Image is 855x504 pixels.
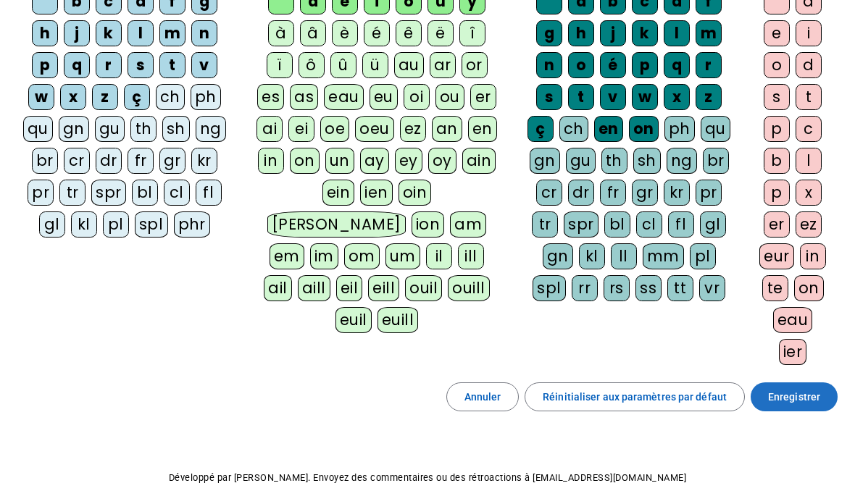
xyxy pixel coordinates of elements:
[156,84,185,110] div: ch
[299,52,325,78] div: ô
[191,20,217,46] div: n
[700,211,726,238] div: gl
[664,20,690,46] div: l
[394,52,424,78] div: au
[362,52,388,78] div: ü
[796,20,822,46] div: i
[96,148,122,174] div: dr
[264,275,292,301] div: ail
[344,243,380,269] div: om
[96,52,122,78] div: r
[764,52,790,78] div: o
[395,148,422,174] div: ey
[405,275,442,301] div: ouil
[159,20,185,46] div: m
[764,148,790,174] div: b
[604,275,630,301] div: rs
[601,148,627,174] div: th
[536,84,562,110] div: s
[796,211,822,238] div: ez
[39,211,65,238] div: gl
[96,20,122,46] div: k
[288,116,314,142] div: ei
[28,180,54,206] div: pr
[322,180,355,206] div: ein
[543,243,573,269] div: gn
[60,84,86,110] div: x
[564,211,598,238] div: spr
[267,52,293,78] div: ï
[458,243,484,269] div: ill
[533,275,566,301] div: spl
[796,148,822,174] div: l
[600,84,626,110] div: v
[699,275,725,301] div: vr
[159,148,185,174] div: gr
[464,388,501,406] span: Annuler
[268,20,294,46] div: à
[404,84,430,110] div: oi
[668,211,694,238] div: fl
[696,84,722,110] div: z
[427,20,454,46] div: ë
[435,84,464,110] div: ou
[568,180,594,206] div: dr
[332,20,358,46] div: è
[664,180,690,206] div: kr
[764,84,790,110] div: s
[191,84,221,110] div: ph
[256,116,283,142] div: ai
[300,20,326,46] div: â
[128,52,154,78] div: s
[378,307,418,333] div: euill
[162,116,190,142] div: sh
[667,148,697,174] div: ng
[600,52,626,78] div: é
[298,275,330,301] div: aill
[796,84,822,110] div: t
[462,52,488,78] div: or
[579,243,605,269] div: kl
[448,275,489,301] div: ouill
[196,180,222,206] div: fl
[330,52,356,78] div: û
[32,20,58,46] div: h
[764,116,790,142] div: p
[128,20,154,46] div: l
[568,20,594,46] div: h
[664,52,690,78] div: q
[335,307,372,333] div: euil
[633,148,661,174] div: sh
[290,84,318,110] div: as
[525,382,745,411] button: Réinitialiser aux paramètres par défaut
[796,116,822,142] div: c
[604,211,630,238] div: bl
[71,211,97,238] div: kl
[703,148,729,174] div: br
[267,211,406,238] div: [PERSON_NAME]
[632,84,658,110] div: w
[430,52,456,78] div: ar
[764,180,790,206] div: p
[768,388,820,406] span: Enregistrer
[536,52,562,78] div: n
[325,148,354,174] div: un
[130,116,157,142] div: th
[635,275,662,301] div: ss
[446,382,520,411] button: Annuler
[32,52,58,78] div: p
[572,275,598,301] div: rr
[559,116,588,142] div: ch
[636,211,662,238] div: cl
[191,148,217,174] div: kr
[91,180,126,206] div: spr
[664,84,690,110] div: x
[759,243,794,269] div: eur
[103,211,129,238] div: pl
[368,275,399,301] div: eill
[257,84,284,110] div: es
[258,148,284,174] div: in
[450,211,486,238] div: am
[600,180,626,206] div: fr
[764,20,790,46] div: e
